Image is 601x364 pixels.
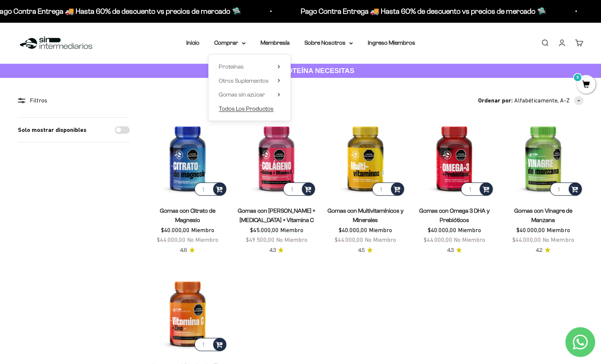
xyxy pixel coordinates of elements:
[419,208,490,223] a: Gomas con Omega 3 DHA y Prebióticos
[369,227,392,233] span: Miembro
[247,67,354,75] strong: CUANTA PROTEÍNA NECESITAS
[368,39,415,46] a: Ingreso Miembros
[365,236,396,243] span: No Miembro
[219,62,280,72] summary: Proteínas
[573,73,582,82] mark: 0
[536,246,550,254] a: 4.24.2 de 5.0 estrellas
[260,39,290,46] a: Membresía
[219,104,280,114] a: Todos Los Productos
[161,227,190,233] span: $40.000,00
[358,246,365,254] span: 4.5
[160,208,215,223] a: Gomas con Citrato de Magnesio
[219,76,280,86] summary: Otros Suplementos
[543,236,574,243] span: No Miembro
[339,227,367,233] span: $40.000,00
[536,246,543,254] span: 4.2
[219,63,244,70] span: Proteínas
[304,38,353,48] summary: Sobre Nosotros
[180,246,187,254] span: 4.6
[269,246,276,254] span: 4.3
[514,96,583,105] button: Alfabéticamente, A-Z
[547,227,570,233] span: Miembro
[238,208,315,223] a: Gomas con [PERSON_NAME] + [MEDICAL_DATA] + Vitamina C
[577,81,595,89] a: 0
[157,236,186,243] span: $44.000,00
[514,96,570,105] span: Alfabéticamente, A-Z
[428,227,456,233] span: $40.000,00
[180,246,195,254] a: 4.64.6 de 5.0 estrellas
[219,77,269,84] span: Otros Suplementos
[269,246,284,254] a: 4.34.3 de 5.0 estrellas
[335,236,363,243] span: $44.000,00
[301,5,546,17] p: Pago Contra Entrega 🚚 Hasta 60% de descuento vs precios de mercado 🛸
[424,236,452,243] span: $44.000,00
[219,105,273,112] span: Todos Los Productos
[219,91,265,98] span: Gomas sin azúcar
[447,246,454,254] span: 4.3
[191,227,214,233] span: Miembro
[187,236,218,243] span: No Miembro
[219,90,280,99] summary: Gomas sin azúcar
[512,236,541,243] span: $44.000,00
[246,236,274,243] span: $49.500,00
[358,246,373,254] a: 4.54.5 de 5.0 estrellas
[18,96,130,105] div: Filtros
[447,246,462,254] a: 4.34.3 de 5.0 estrellas
[18,125,86,135] label: Solo mostrar disponibles
[276,236,307,243] span: No Miembro
[280,227,303,233] span: Miembro
[186,39,199,46] a: Inicio
[250,227,278,233] span: $45.000,00
[514,208,572,223] a: Gomas con Vinagre de Manzana
[478,96,513,105] span: Ordenar por:
[516,227,545,233] span: $40.000,00
[327,208,403,223] a: Gomas con Multivitamínicos y Minerales
[214,38,246,48] summary: Comprar
[458,227,481,233] span: Miembro
[454,236,485,243] span: No Miembro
